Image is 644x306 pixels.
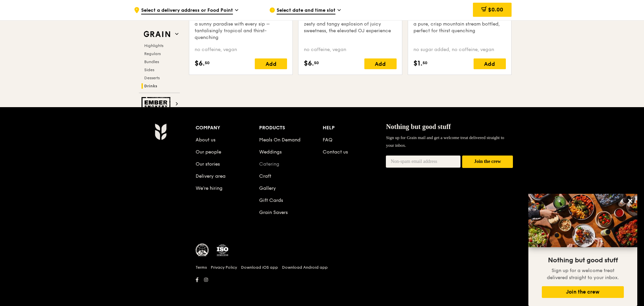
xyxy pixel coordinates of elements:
span: $1. [413,58,422,69]
a: We’re hiring [196,185,223,191]
span: Select a delivery address or Food Point [141,7,233,14]
a: Grain Savers [259,210,288,215]
input: Non-spam email address [386,156,460,168]
a: About us [196,137,215,143]
img: Grain [155,123,166,140]
h6: Revision [128,285,516,290]
a: Meals On Demand [259,137,300,143]
span: $6. [304,58,314,69]
img: ISO Certified [216,244,229,257]
div: Help [323,123,386,133]
img: MUIS Halal Certified [196,244,209,257]
div: Add [255,58,287,69]
a: Our stories [196,161,220,167]
a: Delivery area [196,173,226,179]
span: Select date and time slot [277,7,335,14]
span: 50 [422,60,428,65]
span: $6. [195,58,205,69]
span: Highlights [144,43,163,48]
img: Ember Smokery web logo [142,97,172,111]
span: Sign up for Grain mail and get a welcome treat delivered straight to your inbox. [386,135,504,147]
div: no caffeine, vegan [195,46,287,53]
a: Weddings [259,149,282,155]
span: 50 [314,60,319,65]
span: Sign up for a welcome treat delivered straight to your inbox. [547,268,619,280]
span: Drinks [144,84,157,88]
span: 50 [205,60,210,65]
a: Gallery [259,185,276,191]
a: Privacy Policy [211,265,237,270]
a: FAQ [323,137,332,143]
div: a sunny paradise with every sip – tantalisingly tropical and thirst-quenching [195,21,287,41]
a: Contact us [323,149,348,155]
button: Join the crew [462,156,513,168]
span: Nothing but good stuff [386,123,451,130]
div: Add [364,58,397,69]
div: no sugar added, no caffeine, vegan [413,46,506,53]
span: Nothing but good stuff [548,256,618,264]
img: DSC07876-Edit02-Large.jpeg [528,194,637,247]
a: Download Android app [282,265,328,270]
a: Terms [196,265,207,270]
span: Sides [144,68,154,72]
a: Our people [196,149,221,155]
div: zesty and tangy explosion of juicy sweetness, the elevated OJ experience [304,21,396,34]
a: Gift Cards [259,198,283,203]
button: Close [625,195,636,206]
a: Craft [259,173,271,179]
a: Catering [259,161,279,167]
div: Products [259,123,323,133]
span: $0.00 [488,6,503,13]
button: Join the crew [542,286,624,298]
a: Download iOS app [241,265,278,270]
div: Company [196,123,259,133]
span: Bundles [144,59,159,64]
img: Grain web logo [142,28,172,40]
span: Regulars [144,51,161,56]
div: Add [474,58,506,69]
div: no caffeine, vegan [304,46,396,53]
div: a pure, crisp mountain stream bottled, perfect for thirst quenching [413,21,506,34]
span: Desserts [144,76,160,80]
